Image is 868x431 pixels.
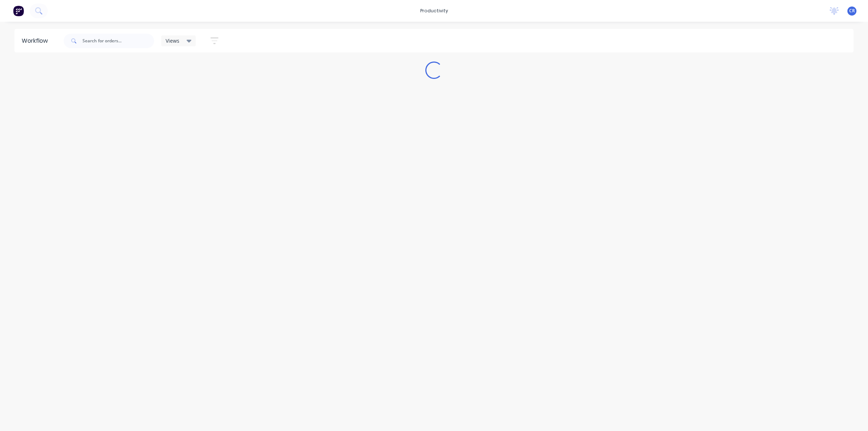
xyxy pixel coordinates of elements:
[22,37,51,45] div: Workflow
[417,5,452,16] div: productivity
[13,5,24,16] img: Factory
[166,37,179,45] span: Views
[849,8,855,14] span: CR
[82,34,154,48] input: Search for orders...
